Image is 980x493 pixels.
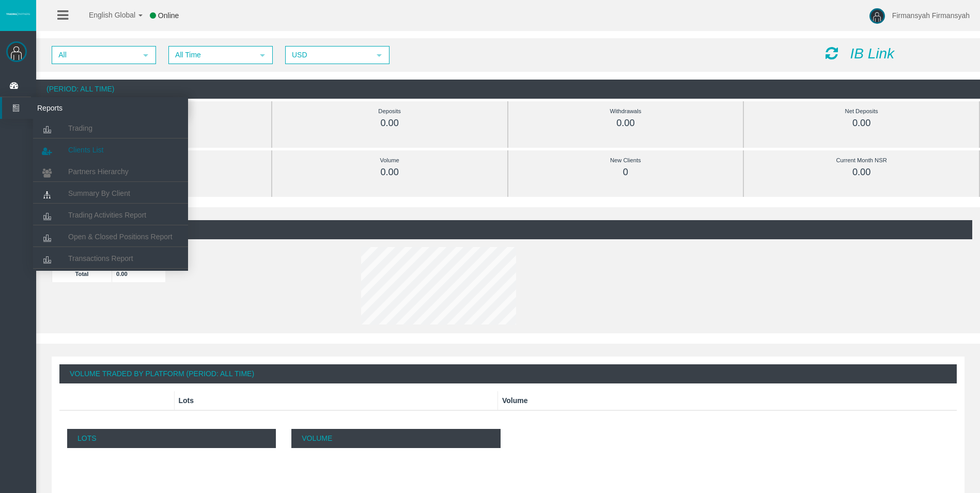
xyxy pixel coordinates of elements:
span: Online [158,11,179,20]
p: Volume [291,429,500,448]
div: Volume Traded By Platform (Period: All Time) [59,364,957,383]
span: Clients List [68,146,103,154]
th: Lots [174,391,498,410]
div: Deposits [295,105,484,117]
img: user-image [869,8,885,24]
div: Withdrawals [532,105,720,117]
span: Firmansyah Firmansyah [892,11,970,20]
div: 0.00 [295,166,484,178]
span: Trading [68,124,92,132]
div: Volume [295,155,484,166]
a: Reports [2,97,188,119]
td: 0.00 [112,265,166,282]
a: Partners Hierarchy [33,162,188,181]
div: 0 [532,166,720,178]
span: All Time [169,47,253,63]
span: All [53,47,136,63]
span: select [258,51,267,59]
span: USD [286,47,370,63]
img: logo.svg [5,12,31,16]
div: Current Month NSR [767,155,956,166]
span: Summary By Client [68,189,130,197]
a: Summary By Client [33,184,188,203]
span: Partners Hierarchy [68,167,129,176]
div: (Period: All Time) [36,80,980,99]
span: Transactions Report [68,254,133,263]
div: 0.00 [767,117,956,129]
div: Net Deposits [767,105,956,117]
p: Lots [67,429,276,448]
span: select [375,51,383,59]
i: IB Link [850,45,894,61]
div: (Period: All Time) [44,220,972,239]
span: Trading Activities Report [68,211,146,219]
span: English Global [75,11,135,19]
span: Open & Closed Positions Report [68,233,173,241]
td: Total [52,265,112,282]
div: 0.00 [767,166,956,178]
div: New Clients [532,155,720,166]
div: 0.00 [295,117,484,129]
a: Clients List [33,141,188,159]
a: Trading [33,119,188,137]
a: Transactions Report [33,249,188,268]
i: Reload Dashboard [826,46,838,60]
span: select [142,51,150,59]
div: 0.00 [532,117,720,129]
a: Trading Activities Report [33,206,188,224]
a: Open & Closed Positions Report [33,227,188,246]
span: Reports [29,97,131,119]
th: Volume [498,391,957,410]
